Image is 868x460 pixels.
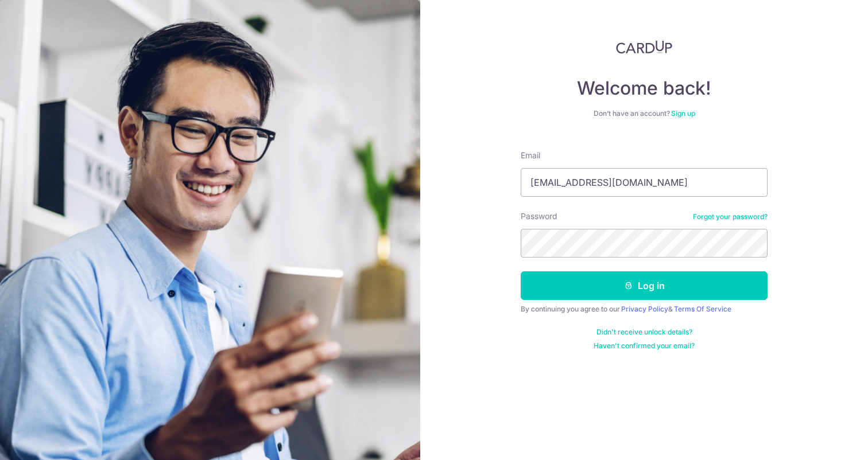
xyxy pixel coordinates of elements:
div: By continuing you agree to our & [521,305,768,314]
label: Password [521,210,557,222]
h4: Welcome back! [521,77,768,100]
div: Don’t have an account? [521,109,768,118]
a: Privacy Policy [621,305,668,313]
button: Log in [521,271,768,300]
label: Email [521,150,540,161]
a: Haven't confirmed your email? [594,341,695,350]
input: Enter your Email [521,168,768,197]
a: Forgot your password? [693,212,768,221]
img: CardUp Logo [616,40,672,54]
a: Terms Of Service [674,305,731,313]
a: Didn't receive unlock details? [596,328,692,337]
a: Sign up [671,109,695,118]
